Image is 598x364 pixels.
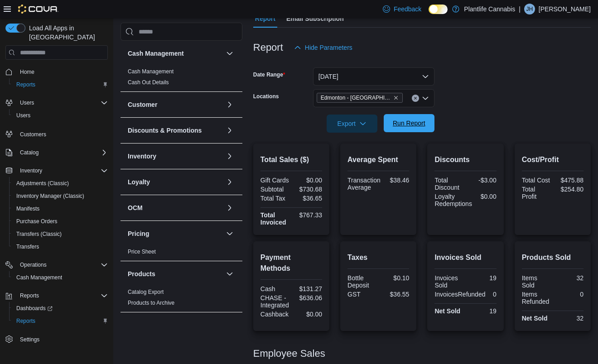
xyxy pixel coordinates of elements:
[13,203,108,214] span: Manifests
[9,228,111,240] button: Transfers (Classic)
[128,126,222,135] button: Discounts & Promotions
[128,249,156,255] a: Price Sheet
[13,203,43,214] a: Manifests
[16,147,108,158] span: Catalog
[16,205,39,212] span: Manifests
[9,177,111,190] button: Adjustments (Classic)
[128,299,174,307] span: Products to Archive
[434,154,496,165] h2: Discounts
[16,180,69,187] span: Adjustments (Classic)
[13,241,108,252] span: Transfers
[224,228,235,239] button: Pricing
[253,42,283,53] h3: Report
[9,302,111,315] a: Dashboards
[9,215,111,228] button: Purchase Orders
[293,311,322,318] div: $0.00
[539,4,591,14] p: [PERSON_NAME]
[260,252,322,274] h2: Payment Methods
[2,289,111,302] button: Reports
[347,154,409,165] h2: Average Spent
[224,48,235,59] button: Cash Management
[16,259,50,270] button: Operations
[260,311,289,318] div: Cashback
[2,146,111,159] button: Catalog
[476,193,497,200] div: $0.00
[293,211,322,219] div: $767.33
[16,290,108,301] span: Reports
[13,110,34,121] a: Users
[16,147,42,158] button: Catalog
[9,78,111,91] button: Reports
[128,269,155,278] h3: Products
[128,68,174,75] span: Cash Management
[25,24,108,42] span: Load All Apps in [GEOGRAPHIC_DATA]
[327,115,377,133] button: Export
[434,307,460,315] strong: Net Sold
[489,291,496,298] div: 0
[9,202,111,215] button: Manifests
[128,126,202,135] h3: Discounts & Promotions
[522,186,551,200] div: Total Profit
[255,10,275,28] span: Report
[20,261,47,268] span: Operations
[253,348,325,359] h3: Employee Sales
[317,93,403,103] span: Edmonton - Jagare Ridge
[384,114,434,132] button: Run Report
[20,149,39,156] span: Catalog
[522,315,548,322] strong: Net Sold
[429,5,448,14] input: Dark Mode
[128,100,157,109] h3: Customer
[380,274,409,282] div: $0.10
[9,315,111,327] button: Reports
[260,177,289,184] div: Gift Cards
[393,95,399,101] button: Remove Edmonton - Jagare Ridge from selection in this group
[13,316,39,326] a: Reports
[16,192,84,200] span: Inventory Manager (Classic)
[347,252,409,263] h2: Taxes
[16,305,53,312] span: Dashboards
[293,195,322,202] div: $36.65
[13,303,56,314] a: Dashboards
[16,165,46,176] button: Inventory
[16,274,62,281] span: Cash Management
[13,191,88,201] a: Inventory Manager (Classic)
[524,4,535,14] div: Jadian Hawk
[128,152,156,161] h3: Inventory
[253,71,285,78] label: Date Range
[380,291,409,298] div: $36.55
[20,336,39,343] span: Settings
[2,127,111,140] button: Customers
[9,109,111,122] button: Users
[293,186,322,193] div: $730.68
[121,246,242,261] div: Pricing
[555,274,584,282] div: 32
[16,129,50,140] a: Customers
[9,190,111,202] button: Inventory Manager (Classic)
[128,49,184,58] h3: Cash Management
[555,315,584,322] div: 32
[13,229,65,239] a: Transfers (Classic)
[13,241,43,252] a: Transfers
[128,300,174,306] a: Products to Archive
[260,195,289,202] div: Total Tax
[13,216,108,227] span: Purchase Orders
[522,177,551,184] div: Total Cost
[16,218,58,225] span: Purchase Orders
[260,294,289,309] div: CHASE - Integrated
[253,93,279,100] label: Locations
[20,68,34,76] span: Home
[128,229,222,238] button: Pricing
[16,112,30,119] span: Users
[313,67,434,86] button: [DATE]
[290,38,356,57] button: Hide Parameters
[13,316,108,326] span: Reports
[224,151,235,162] button: Inventory
[128,177,222,187] button: Loyalty
[13,303,108,314] span: Dashboards
[16,165,108,176] span: Inventory
[13,178,108,189] span: Adjustments (Classic)
[18,5,58,14] img: Cova
[128,203,143,212] h3: OCM
[128,79,169,86] a: Cash Out Details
